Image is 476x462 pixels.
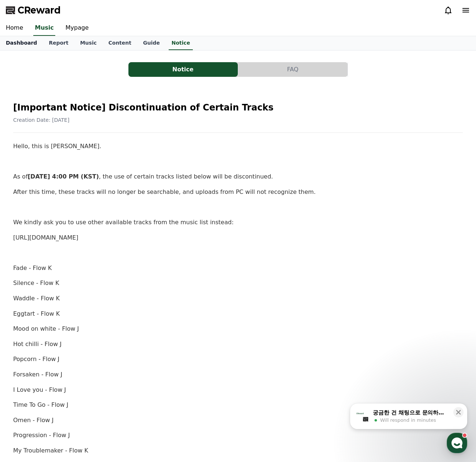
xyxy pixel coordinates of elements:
[137,36,166,50] a: Guide
[13,142,463,151] p: Hello, this is [PERSON_NAME].
[48,232,94,250] a: Messages
[13,431,463,440] p: Progression - Flow J
[13,339,463,349] p: Hot chilli - Flow J
[19,243,31,249] span: Home
[108,243,126,249] span: Settings
[13,187,463,197] p: After this time, these tracks will no longer be searchable, and uploads from PC will not recogniz...
[60,20,94,36] a: Mypage
[6,4,61,16] a: CReward
[13,416,463,425] p: Omen - Flow J
[13,370,463,379] p: Forsaken - Flow J
[13,263,463,273] p: Fade - Flow K
[13,400,463,410] p: Time To Go - Flow J
[94,232,140,250] a: Settings
[2,232,48,250] a: Home
[128,62,238,77] a: Notice
[13,278,463,288] p: Silence - Flow K
[13,385,463,395] p: I Love you - Flow J
[18,4,61,16] span: CReward
[13,117,70,123] span: Creation Date: [DATE]
[169,36,193,50] a: Notice
[128,62,238,77] button: Notice
[13,309,463,319] p: Eggtart - Flow K
[43,36,74,50] a: Report
[102,36,137,50] a: Content
[61,243,82,249] span: Messages
[238,62,348,77] a: FAQ
[13,234,78,241] a: [URL][DOMAIN_NAME]
[13,324,463,334] p: Mood on white - Flow J
[13,294,463,303] p: Waddle - Flow K
[33,20,55,36] a: Music
[238,62,348,77] button: FAQ
[13,446,463,455] p: My Troublemaker - Flow K
[13,354,463,364] p: Popcorn - Flow J
[28,173,99,180] strong: [DATE] 4:00 PM (KST)
[13,102,463,113] h2: [Important Notice] Discontinuation of Certain Tracks
[13,218,463,227] p: We kindly ask you to use other available tracks from the music list instead:
[74,36,102,50] a: Music
[13,172,463,181] p: As of , the use of certain tracks listed below will be discontinued.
